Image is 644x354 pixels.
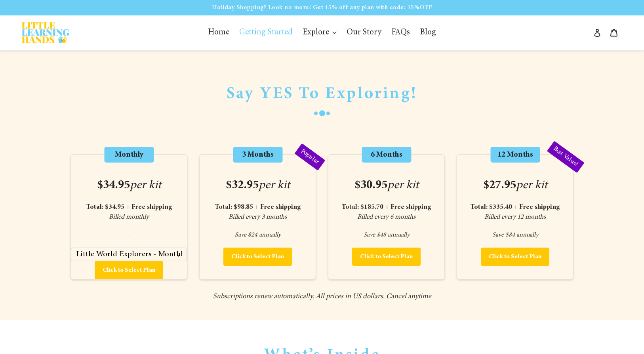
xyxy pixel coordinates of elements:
[387,25,414,40] a: FAQs
[481,248,549,266] button: Click to Select Plan
[352,248,421,266] button: Click to Select Plan
[416,25,440,40] a: Blog
[457,230,573,240] span: Save $84 annually
[354,178,419,193] span: $30.95
[70,292,574,302] span: Subscriptions renew automatically. All prices in US dollars. Cancel anytime
[490,147,540,163] span: 12 Months
[299,25,341,40] button: Explore
[483,178,547,193] span: $27.95
[200,230,316,240] span: Save $24 annually
[239,28,293,37] span: Getting Started
[223,248,292,266] button: Click to Select Plan
[104,147,154,163] span: Monthly
[226,178,290,193] span: $32.95
[294,143,325,170] span: Popular
[342,204,431,211] strong: Total: $185.70 + Free shipping
[227,84,417,104] span: Say YES To Exploring!
[215,204,301,211] strong: Total: $98.85 + Free shipping
[484,214,546,221] i: Billed every 12 months
[22,22,69,43] img: Little Learning Hands
[231,254,284,260] span: Click to Select Plan
[347,28,381,37] span: Our Story
[391,28,410,37] span: FAQs
[233,147,282,163] span: 3 Months
[86,204,172,211] span: Total: $34.95 + Free shipping
[103,267,155,273] span: Click to Select Plan
[420,28,436,37] span: Blog
[303,28,329,37] span: Explore
[360,254,413,260] span: Click to Select Plan
[516,180,547,191] span: per kit
[204,25,233,40] a: Home
[387,180,419,191] span: per kit
[489,254,541,260] span: Click to Select Plan
[343,25,385,40] a: Our Story
[109,214,149,221] span: Billed monthly
[229,214,287,221] i: Billed every 3 months
[357,214,415,221] i: Billed every 6 months
[471,204,560,211] strong: Total: $335.40 + Free shipping
[95,261,163,279] button: Click to Select Plan
[208,28,229,37] span: Home
[259,180,290,191] span: per kit
[235,25,297,40] a: Getting Started
[547,141,585,173] span: Best Value!
[71,230,187,240] span: -
[97,178,161,193] span: $34.95
[362,147,411,163] span: 6 Months
[130,180,161,191] span: per kit
[328,230,444,240] span: Save $48 annually
[1,1,643,14] p: Holiday Shopping? Look no more! Get 15% off any plan with code: 15%OFF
